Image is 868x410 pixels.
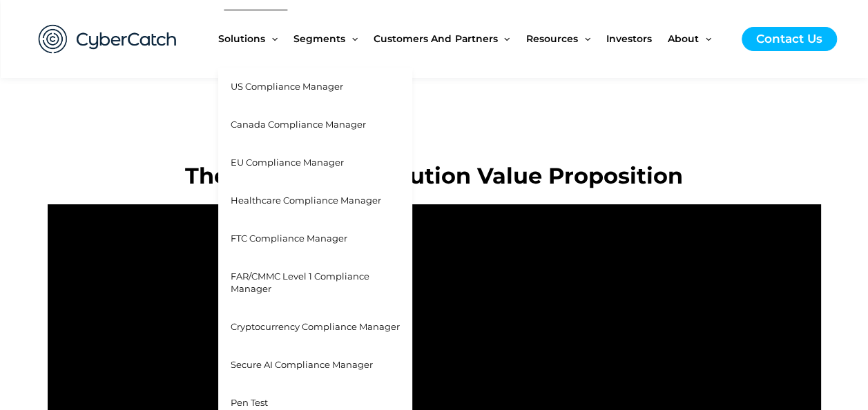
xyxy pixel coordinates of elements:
span: Investors [606,10,652,68]
a: US Compliance Manager [218,68,412,106]
span: Cryptocurrency Compliance Manager [231,321,400,332]
span: Menu Toggle [345,10,358,68]
span: Secure AI Compliance Manager [231,359,373,370]
a: Secure AI Compliance Manager [218,346,412,384]
nav: Site Navigation: New Main Menu [218,10,728,68]
span: Menu Toggle [699,10,711,68]
h2: The CyberCatch Solution Value Proposition [48,161,821,190]
a: EU Compliance Manager [218,144,412,182]
img: CyberCatch [25,10,191,68]
span: Customers and Partners [374,10,497,68]
a: Cryptocurrency Compliance Manager [218,308,412,346]
span: Solutions [218,10,265,68]
span: Menu Toggle [265,10,278,68]
span: About [668,10,699,68]
a: FTC Compliance Manager [218,219,412,257]
span: EU Compliance Manager [231,157,344,168]
span: Menu Toggle [578,10,590,68]
a: Contact Us [742,27,837,51]
span: Resources [526,10,578,68]
span: Menu Toggle [497,10,510,68]
a: Canada Compliance Manager [218,106,412,144]
a: Healthcare Compliance Manager [218,182,412,219]
span: Pen Test [231,397,268,408]
span: Canada Compliance Manager [231,119,366,130]
a: FAR/CMMC Level 1 Compliance Manager [218,257,412,309]
span: FAR/CMMC Level 1 Compliance Manager [231,271,369,295]
span: Segments [293,10,345,68]
span: Healthcare Compliance Manager [231,195,381,206]
a: Investors [606,10,668,68]
span: FTC Compliance Manager [231,233,347,244]
span: US Compliance Manager [231,81,343,92]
